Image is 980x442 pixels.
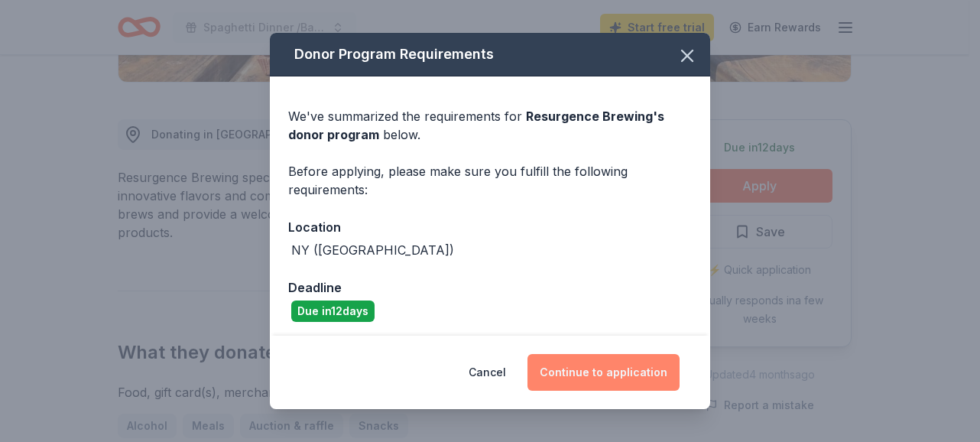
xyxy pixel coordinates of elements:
div: Due in 12 days [291,301,375,322]
div: We've summarized the requirements for below. [288,107,692,144]
button: Cancel [469,354,506,391]
div: Donor Program Requirements [270,33,710,76]
div: NY ([GEOGRAPHIC_DATA]) [291,241,454,259]
button: Continue to application [527,354,680,391]
div: Location [288,217,692,237]
div: Before applying, please make sure you fulfill the following requirements: [288,162,692,199]
div: Deadline [288,278,692,297]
